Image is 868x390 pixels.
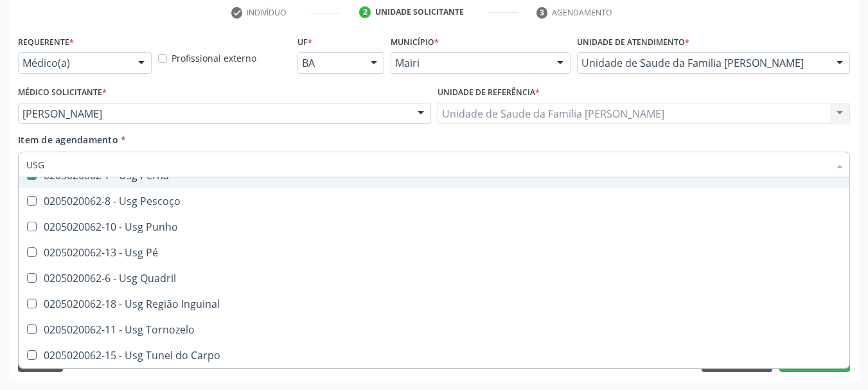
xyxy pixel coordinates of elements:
span: Item de agendamento [18,134,118,146]
span: Unidade de Saude da Familia [PERSON_NAME] [581,57,824,69]
input: Buscar por procedimentos [26,152,829,177]
div: 0205020062-15 - Usg Tunel do Carpo [26,350,842,360]
div: 0205020062-8 - Usg Pescoço [26,196,842,206]
div: 0205020062-18 - Usg Região Inguinal [26,299,842,309]
div: Unidade solicitante [375,6,464,18]
label: UF [297,32,312,52]
label: Município [391,32,439,52]
span: BA [302,57,358,69]
label: Unidade de referência [438,83,540,103]
div: 0205020062-13 - Usg Pé [26,247,842,258]
div: 0205020062-6 - Usg Quadril [26,273,842,283]
span: Médico(a) [22,57,125,69]
span: [PERSON_NAME] [22,107,405,120]
label: Requerente [18,32,74,52]
label: Profissional externo [172,51,256,65]
label: Unidade de atendimento [577,32,689,52]
span: Mairi [395,57,544,69]
div: 0205020062-10 - Usg Punho [26,222,842,232]
div: 0205020062-11 - Usg Tornozelo [26,324,842,335]
label: Médico Solicitante [18,83,107,103]
div: 2 [359,6,371,18]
